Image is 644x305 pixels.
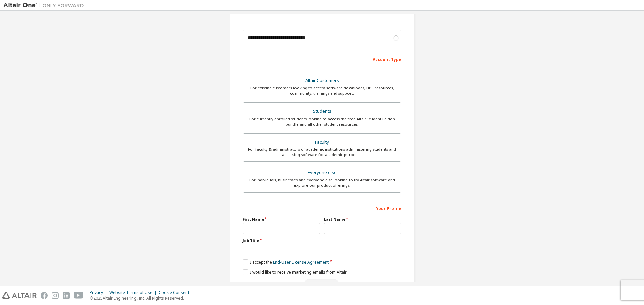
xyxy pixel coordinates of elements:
label: Job Title [243,238,401,243]
div: Privacy [90,290,109,295]
p: © 2025 Altair Engineering, Inc. All Rights Reserved. [90,295,193,301]
div: Website Terms of Use [109,290,159,295]
div: For individuals, businesses and everyone else looking to try Altair software and explore our prod... [247,177,397,188]
label: I would like to receive marketing emails from Altair [243,269,347,275]
img: youtube.svg [74,292,84,299]
div: Please wait while checking email ... [243,279,401,289]
img: linkedin.svg [63,292,70,299]
a: End-User License Agreement [273,259,329,265]
img: facebook.svg [41,292,48,299]
div: For existing customers looking to access software downloads, HPC resources, community, trainings ... [247,85,397,96]
div: Altair Customers [247,76,397,85]
div: For faculty & administrators of academic institutions administering students and accessing softwa... [247,147,397,157]
div: Cookie Consent [159,290,193,295]
div: Everyone else [247,168,397,177]
img: Altair One [3,2,87,9]
label: Last Name [324,217,401,222]
div: Students [247,107,397,116]
img: altair_logo.svg [2,292,37,299]
img: instagram.svg [52,292,59,299]
label: I accept the [243,259,329,265]
div: Your Profile [243,203,401,213]
label: First Name [243,217,320,222]
div: Account Type [243,54,401,64]
div: For currently enrolled students looking to access the free Altair Student Edition bundle and all ... [247,116,397,127]
div: Faculty [247,138,397,147]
